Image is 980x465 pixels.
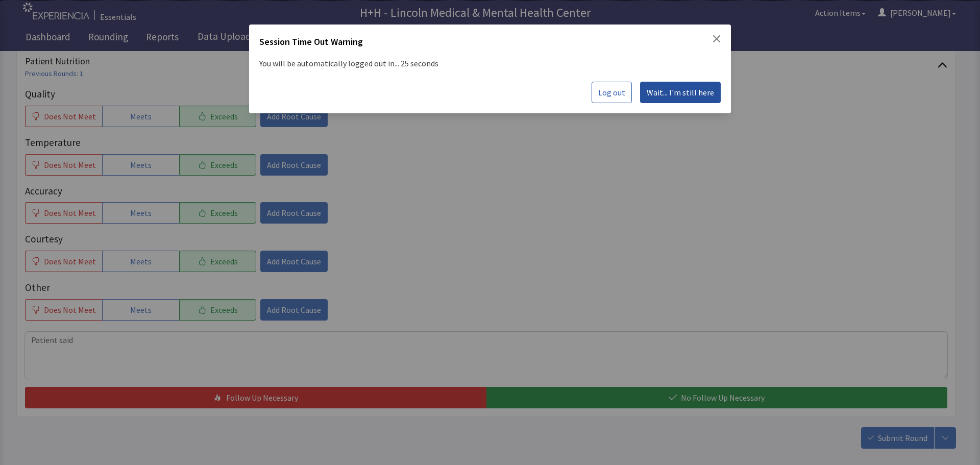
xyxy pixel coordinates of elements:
[640,82,721,103] button: Wait... I'm still here
[259,53,721,74] p: You will be automatically logged out in... 25 seconds
[592,82,632,103] button: Log out
[598,86,625,99] span: Log out
[647,86,714,99] span: Wait... I'm still here
[713,35,721,43] button: Close
[259,35,363,53] h2: Session Time Out Warning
